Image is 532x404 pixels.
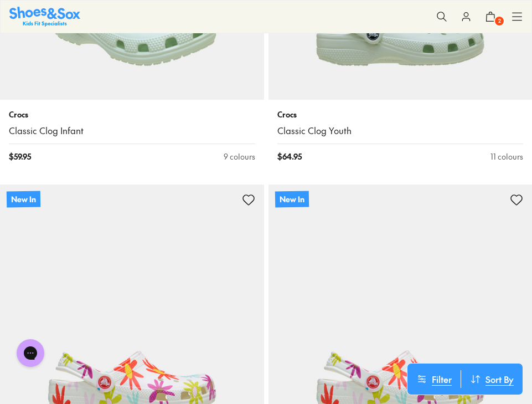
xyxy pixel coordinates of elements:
button: 2 [478,4,503,29]
span: $ 59.95 [9,151,31,162]
a: Shoes & Sox [9,7,80,26]
div: 9 colours [224,151,255,162]
img: SNS_Logo_Responsive.svg [9,7,80,26]
button: Sort By [461,370,523,388]
span: Sort By [485,372,514,386]
p: Crocs [9,109,255,120]
button: Filter [407,370,461,388]
div: 11 colours [490,151,523,162]
a: Classic Clog Infant [9,125,255,137]
p: New In [7,191,40,207]
span: 2 [494,16,505,27]
a: Classic Clog Youth [277,125,524,137]
p: New In [275,191,308,207]
iframe: Gorgias live chat messenger [11,335,50,371]
p: Crocs [277,109,524,120]
span: $ 64.95 [277,151,302,162]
